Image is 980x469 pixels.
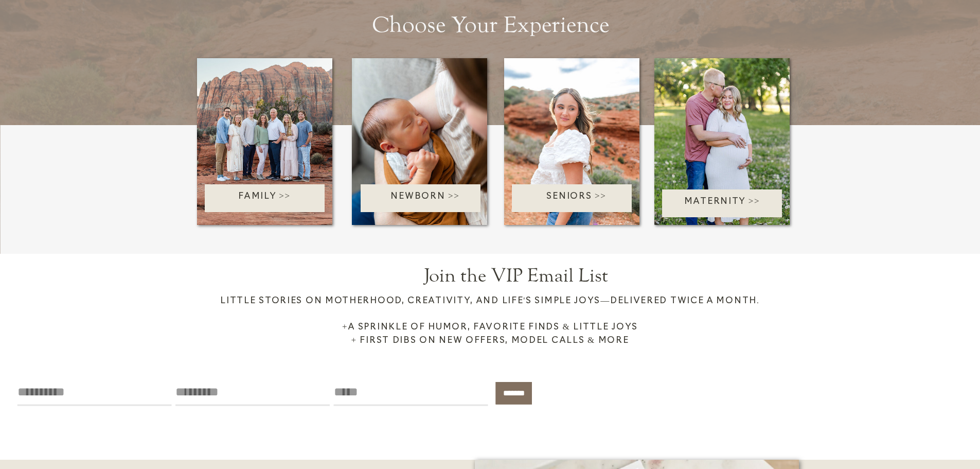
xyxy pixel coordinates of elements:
h2: Choose Your Experience [315,13,666,46]
h3: Little stories on motherhood, creativity, and life's simple joys—delivered twice a month. +A spri... [182,294,799,373]
a: Maternity >> [657,195,787,212]
a: Family >> [191,190,338,206]
a: Newborn >> [361,190,490,206]
h2: Join the VIP Email List [290,266,742,287]
a: Seniors >> [512,190,642,206]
